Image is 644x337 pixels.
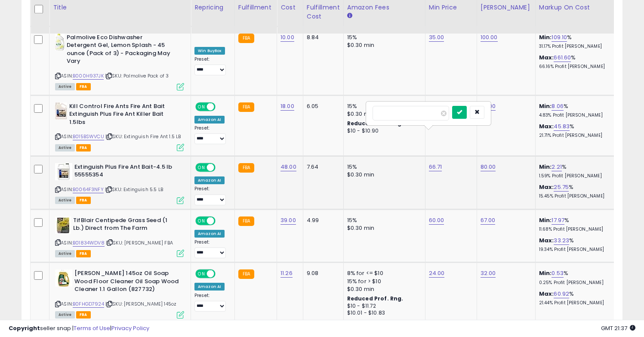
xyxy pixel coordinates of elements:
span: All listings currently available for purchase on Amazon [55,144,75,151]
div: ASIN: [55,102,184,150]
a: 60.00 [429,216,444,225]
a: 11.26 [280,269,293,278]
div: Cost [280,3,299,12]
b: Palmolive Eco Dishwasher Detergent Gel, Lemon Splash - 45 ounce (Pack of 3) - Packaging May Vary [67,34,171,68]
p: 0.25% Profit [PERSON_NAME] [539,280,610,286]
div: Repricing [194,3,231,12]
div: ASIN: [55,163,184,203]
img: 51UJ-pNXKOL._SL40_.jpg [55,216,71,234]
span: ON [196,217,207,224]
div: Amazon Fees [347,3,422,12]
p: 11.68% Profit [PERSON_NAME] [539,226,610,232]
a: 17.97 [552,216,564,225]
small: FBA [238,102,254,112]
span: FBA [76,144,91,151]
div: Amazon AI [194,116,225,124]
span: All listings currently available for purchase on Amazon [55,311,75,318]
p: 4.83% Profit [PERSON_NAME] [539,112,610,118]
div: Amazon AI [194,230,225,238]
div: Preset: [194,293,228,312]
b: Max: [539,290,554,298]
a: 60.92 [554,290,569,298]
b: Min: [539,216,552,224]
b: Min: [539,102,552,110]
a: B000H937JK [73,72,104,80]
p: 19.34% Profit [PERSON_NAME] [539,247,610,253]
div: Win BuyBox [194,47,225,55]
a: 24.00 [429,269,445,278]
div: ASIN: [55,216,184,257]
a: 48.00 [280,163,296,171]
b: Max: [539,122,554,130]
div: $0.30 min [347,171,419,179]
a: 18.00 [280,102,294,111]
div: Amazon AI [194,283,225,291]
img: 41aBwUV0vSL._SL40_.jpg [55,269,72,287]
b: Reduced Prof. Rng. [347,120,404,127]
div: Min Price [429,3,473,12]
b: Reduced Prof. Rng. [347,295,404,302]
p: 31.17% Profit [PERSON_NAME] [539,43,610,49]
div: 6.05 [307,102,337,110]
div: 15% [347,102,419,110]
div: 9.08 [307,269,337,277]
a: 661.60 [554,53,571,62]
div: Preset: [194,239,228,259]
span: ON [196,103,207,110]
div: Markup on Cost [539,3,613,12]
p: 66.16% Profit [PERSON_NAME] [539,64,610,70]
div: 7.64 [307,163,337,171]
span: All listings currently available for purchase on Amazon [55,250,75,257]
div: $0.30 min [347,110,419,118]
div: $0.30 min [347,224,419,232]
div: % [539,237,610,253]
div: 15% [347,163,419,171]
img: 41j-yy+6UYS._SL40_.jpg [55,102,67,120]
a: 35.00 [429,33,444,42]
a: 80.00 [481,163,496,171]
b: [PERSON_NAME] 145oz Oil Soap Wood Floor Cleaner Oil Soap Wood Cleaner 1.1 Gallon (827732) [74,269,179,296]
a: 67.00 [481,216,496,225]
a: B0064F3NFY [73,186,104,193]
span: FBA [76,250,91,257]
span: FBA [76,311,91,318]
div: 15% [347,34,419,41]
span: FBA [76,83,91,90]
p: 21.44% Profit [PERSON_NAME] [539,300,610,306]
a: 45.83 [554,122,570,131]
div: Fulfillment [238,3,273,12]
div: % [539,123,610,139]
div: 15% [347,216,419,224]
span: ON [196,164,207,171]
span: | SKU: [PERSON_NAME] FBA [106,239,173,246]
div: 15% for > $10 [347,278,419,285]
a: B01834WDV8 [73,239,105,247]
a: Terms of Use [74,324,110,332]
span: OFF [214,103,228,110]
span: All listings currently available for purchase on Amazon [55,197,75,204]
a: B0FHGD7924 [73,300,104,308]
strong: Copyright [9,324,40,332]
div: Fulfillment Cost [307,3,340,21]
b: Min: [539,163,552,171]
small: FBA [238,216,254,226]
div: % [539,290,610,306]
a: 10.00 [280,33,294,42]
a: 109.10 [552,33,567,42]
a: B015BSWVCU [73,133,104,140]
div: % [539,183,610,199]
img: 419po280hJL._SL40_.jpg [55,163,72,180]
b: TifBlair Centipede Grass Seed (1 Lb.) Direct from The Farm [73,216,178,235]
b: Extinguish Plus Fire Ant Bait-4.5 lb 55555354 [74,163,179,181]
div: $0.30 min [347,285,419,293]
b: Min: [539,269,552,277]
div: % [539,269,610,285]
small: FBA [238,163,254,173]
b: Max: [539,53,554,62]
span: | SKU: Extinguish Fire Ant 1.5 LB [105,133,181,140]
div: Preset: [194,56,228,76]
p: 15.45% Profit [PERSON_NAME] [539,193,610,199]
b: Min: [539,33,552,41]
div: seller snap | | [9,325,149,333]
a: 66.71 [429,163,442,171]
